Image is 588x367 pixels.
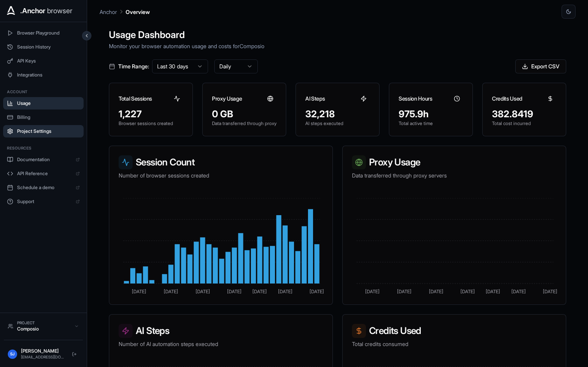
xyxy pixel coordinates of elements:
[397,289,411,294] tspan: [DATE]
[17,30,80,36] span: Browser Playground
[3,181,84,194] a: Schedule a demo
[278,289,292,294] tspan: [DATE]
[17,184,72,191] span: Schedule a demo
[119,120,183,127] p: Browser sessions created
[126,8,150,16] p: Overview
[17,44,80,50] span: Session History
[305,108,370,120] div: 32,218
[20,5,45,16] span: .Anchor
[17,114,80,120] span: Billing
[3,69,84,81] button: Integrations
[7,145,80,151] h3: Resources
[492,95,522,103] h3: Credits Used
[109,28,566,42] h1: Usage Dashboard
[119,108,183,120] div: 1,227
[17,326,70,332] div: Composio
[352,340,556,348] p: Total credits consumed
[212,95,242,103] h3: Proxy Usage
[17,320,70,326] div: Project
[460,289,475,294] tspan: [DATE]
[17,157,72,163] span: Documentation
[82,31,91,40] button: Collapse sidebar
[70,350,79,359] button: Logout
[119,324,323,338] h3: AI Steps
[119,340,323,348] p: Number of AI automation steps executed
[10,351,15,357] span: SJ
[352,155,556,169] h3: Proxy Usage
[17,128,80,134] span: Project Settings
[118,63,149,70] span: Time Range:
[543,289,557,294] tspan: [DATE]
[17,198,72,205] span: Support
[4,317,83,335] button: ProjectComposio
[3,55,84,67] button: API Keys
[305,120,370,127] p: AI steps executed
[100,8,117,16] p: Anchor
[399,95,432,103] h3: Session Hours
[3,111,84,123] button: Billing
[212,120,276,127] p: Data transferred through proxy
[17,100,80,106] span: Usage
[3,41,84,53] button: Session History
[3,27,84,39] button: Browser Playground
[47,5,72,16] span: browser
[21,354,66,360] div: [EMAIL_ADDRESS][DOMAIN_NAME]
[511,289,526,294] tspan: [DATE]
[365,289,380,294] tspan: [DATE]
[7,89,80,95] h3: Account
[399,108,463,120] div: 975.9h
[429,289,443,294] tspan: [DATE]
[252,289,267,294] tspan: [DATE]
[3,153,84,166] a: Documentation
[109,42,566,50] p: Monitor your browser automation usage and costs for Composio
[352,324,556,338] h3: Credits Used
[310,289,324,294] tspan: [DATE]
[515,59,566,73] button: Export CSV
[3,195,84,208] a: Support
[21,348,66,354] div: [PERSON_NAME]
[196,289,210,294] tspan: [DATE]
[352,172,556,179] p: Data transferred through proxy servers
[305,95,325,103] h3: AI Steps
[227,289,241,294] tspan: [DATE]
[164,289,178,294] tspan: [DATE]
[486,289,500,294] tspan: [DATE]
[212,108,276,120] div: 0 GB
[119,95,152,103] h3: Total Sessions
[119,172,323,179] p: Number of browser sessions created
[492,120,556,127] p: Total cost incurred
[100,7,150,16] nav: breadcrumb
[17,72,80,78] span: Integrations
[17,170,72,177] span: API Reference
[119,155,323,169] h3: Session Count
[492,108,556,120] div: 382.8419
[3,167,84,180] a: API Reference
[132,289,146,294] tspan: [DATE]
[17,58,80,64] span: API Keys
[399,120,463,127] p: Total active time
[3,125,84,137] button: Project Settings
[5,5,17,17] img: Anchor Icon
[3,97,84,110] button: Usage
